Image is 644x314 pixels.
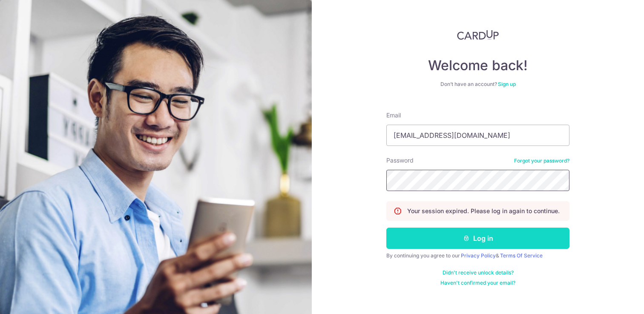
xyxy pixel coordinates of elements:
[386,111,401,120] label: Email
[500,252,543,259] a: Terms Of Service
[386,156,414,165] label: Password
[461,252,496,259] a: Privacy Policy
[386,252,569,259] div: By continuing you agree to our &
[498,81,516,87] a: Sign up
[407,207,560,215] p: Your session expired. Please log in again to continue.
[386,81,569,88] div: Don’t have an account?
[386,125,569,146] input: Enter your Email
[386,228,569,249] button: Log in
[440,280,515,286] a: Haven't confirmed your email?
[386,57,569,74] h4: Welcome back!
[514,157,569,164] a: Forgot your password?
[443,269,514,276] a: Didn't receive unlock details?
[457,30,499,40] img: CardUp Logo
